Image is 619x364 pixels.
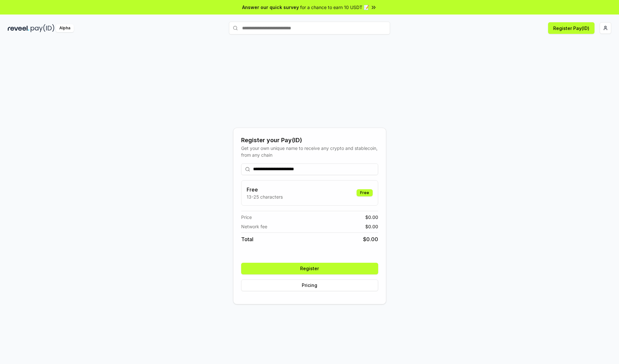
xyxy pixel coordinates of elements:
[365,223,378,230] span: $ 0.00
[241,136,378,145] div: Register your Pay(ID)
[31,24,54,32] img: pay_id
[241,214,252,221] span: Price
[241,280,378,291] button: Pricing
[242,4,299,11] span: Answer our quick survey
[363,235,378,243] span: $ 0.00
[56,24,74,32] div: Alpha
[365,214,378,221] span: $ 0.00
[241,145,378,158] div: Get your own unique name to receive any crypto and stablecoin, from any chain
[300,4,369,11] span: for a chance to earn 10 USDT 📝
[247,186,283,193] h3: Free
[241,263,378,274] button: Register
[241,223,267,230] span: Network fee
[548,22,594,34] button: Register Pay(ID)
[357,189,373,196] div: Free
[8,24,29,32] img: reveel_dark
[247,193,283,200] p: 13-25 characters
[241,235,253,243] span: Total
